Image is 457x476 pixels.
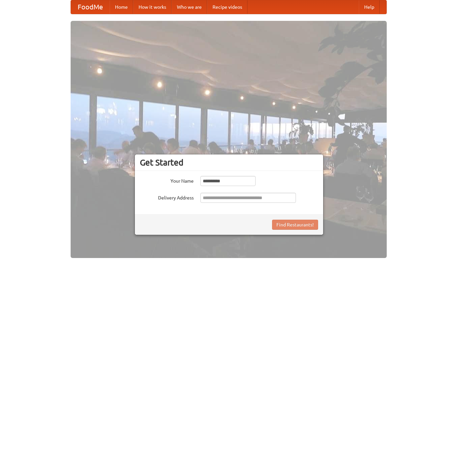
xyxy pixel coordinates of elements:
[207,0,247,14] a: Recipe videos
[359,0,380,14] a: Help
[140,157,318,168] h3: Get Started
[140,193,194,201] label: Delivery Address
[71,0,110,14] a: FoodMe
[133,0,172,14] a: How it works
[172,0,207,14] a: Who we are
[272,220,318,230] button: Find Restaurants!
[110,0,133,14] a: Home
[140,176,194,184] label: Your Name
